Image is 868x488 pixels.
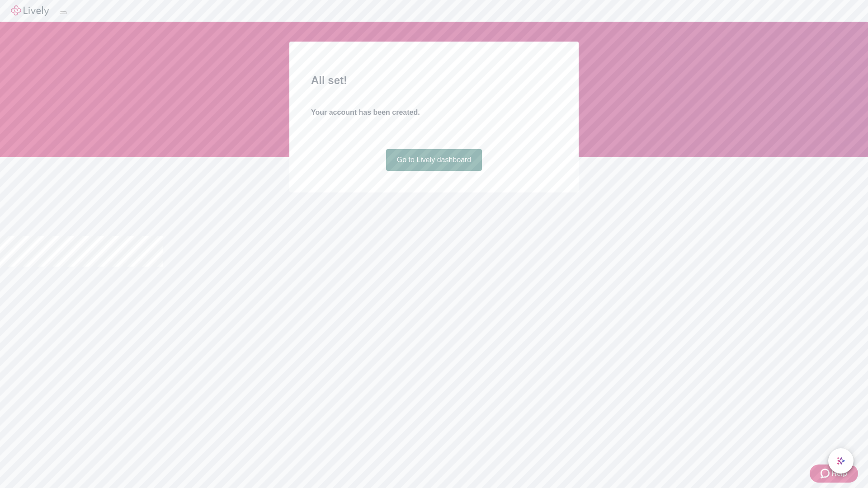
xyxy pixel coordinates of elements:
[11,5,49,16] img: Lively
[810,465,858,483] button: Zendesk support iconHelp
[828,448,854,474] button: chat
[831,468,847,479] span: Help
[60,11,67,14] button: Log out
[386,149,482,171] a: Go to Lively dashboard
[821,468,831,479] svg: Zendesk support icon
[836,456,845,465] svg: Lively AI Assistant
[311,107,557,118] h4: Your account has been created.
[311,72,557,89] h2: All set!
